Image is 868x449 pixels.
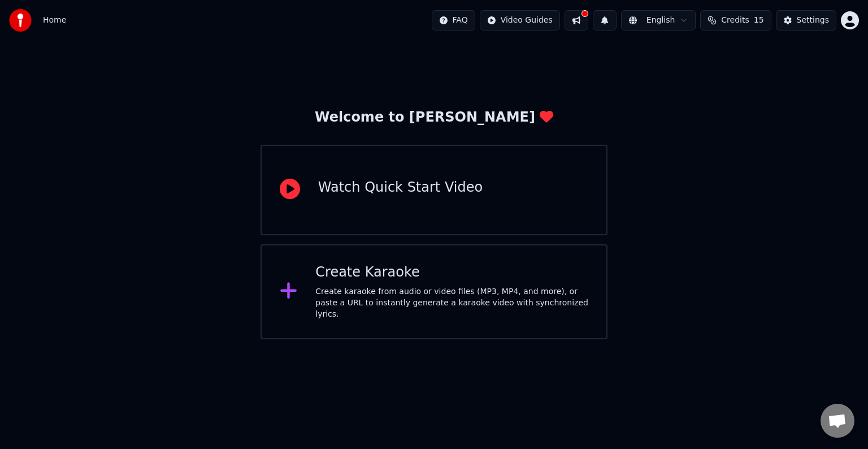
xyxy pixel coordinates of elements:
[700,10,771,31] button: Credits15
[480,10,560,31] button: Video Guides
[776,10,836,31] button: Settings
[43,15,66,26] span: Home
[43,15,66,26] nav: breadcrumb
[318,179,483,197] div: Watch Quick Start Video
[821,404,854,438] a: Open chat
[721,15,749,26] span: Credits
[754,15,764,26] span: 15
[9,9,32,32] img: youka
[315,264,588,282] div: Create Karaoke
[315,286,588,320] div: Create karaoke from audio or video files (MP3, MP4, and more), or paste a URL to instantly genera...
[797,15,829,26] div: Settings
[315,109,553,127] div: Welcome to [PERSON_NAME]
[432,10,475,31] button: FAQ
